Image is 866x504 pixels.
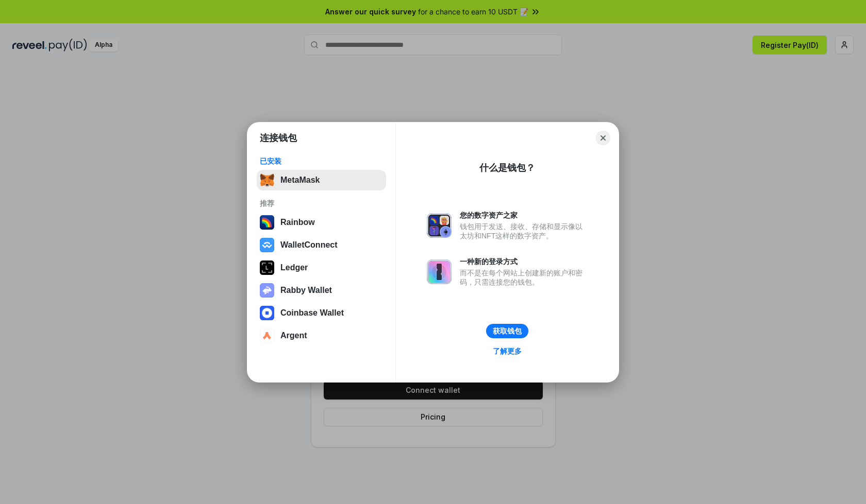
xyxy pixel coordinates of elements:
[460,268,588,287] div: 而不是在每个网站上创建新的账户和密码，只需连接您的钱包。
[493,326,522,336] div: 获取钱包
[427,259,452,284] img: svg+xml,%3Csvg%20xmlns%3D%22http%3A%2F%2Fwww.w3.org%2F2000%2Fsvg%22%20fill%3D%22none%22%20viewBox...
[257,212,386,233] button: Rainbow
[486,324,528,338] button: 获取钱包
[280,218,315,227] div: Rainbow
[460,222,588,240] div: 钱包用于发送、接收、存储和显示像以太坊和NFT这样的数字资产。
[260,328,274,343] img: svg+xml,%3Csvg%20width%3D%2228%22%20height%3D%2228%22%20viewBox%3D%220%200%2028%2028%22%20fill%3D...
[257,303,386,323] button: Coinbase Wallet
[487,344,528,358] a: 了解更多
[460,257,588,266] div: 一种新的登录方式
[479,162,535,174] div: 什么是钱包？
[460,211,588,220] div: 您的数字资产之家
[260,260,274,275] img: svg+xml,%3Csvg%20xmlns%3D%22http%3A%2F%2Fwww.w3.org%2F2000%2Fsvg%22%20width%3D%2228%22%20height%3...
[596,131,610,145] button: Close
[260,238,274,252] img: svg+xml,%3Csvg%20width%3D%2228%22%20height%3D%2228%22%20viewBox%3D%220%200%2028%2028%22%20fill%3D...
[257,257,386,278] button: Ledger
[260,199,383,208] div: 推荐
[260,132,297,144] h1: 连接钱包
[280,263,308,272] div: Ledger
[260,306,274,320] img: svg+xml,%3Csvg%20width%3D%2228%22%20height%3D%2228%22%20viewBox%3D%220%200%2028%2028%22%20fill%3D...
[280,286,332,295] div: Rabby Wallet
[280,331,307,340] div: Argent
[260,215,274,230] img: svg+xml,%3Csvg%20width%3D%22120%22%20height%3D%22120%22%20viewBox%3D%220%200%20120%20120%22%20fil...
[260,173,274,187] img: svg+xml,%3Csvg%20fill%3D%22none%22%20height%3D%2233%22%20viewBox%3D%220%200%2035%2033%22%20width%...
[260,157,383,166] div: 已安装
[427,213,452,238] img: svg+xml,%3Csvg%20xmlns%3D%22http%3A%2F%2Fwww.w3.org%2F2000%2Fsvg%22%20fill%3D%22none%22%20viewBox...
[493,346,522,356] div: 了解更多
[280,240,338,250] div: WalletConnect
[260,283,274,298] img: svg+xml,%3Csvg%20xmlns%3D%22http%3A%2F%2Fwww.w3.org%2F2000%2Fsvg%22%20fill%3D%22none%22%20viewBox...
[257,325,386,346] button: Argent
[257,280,386,301] button: Rabby Wallet
[280,176,320,185] div: MetaMask
[257,170,386,190] button: MetaMask
[280,308,344,318] div: Coinbase Wallet
[257,235,386,255] button: WalletConnect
